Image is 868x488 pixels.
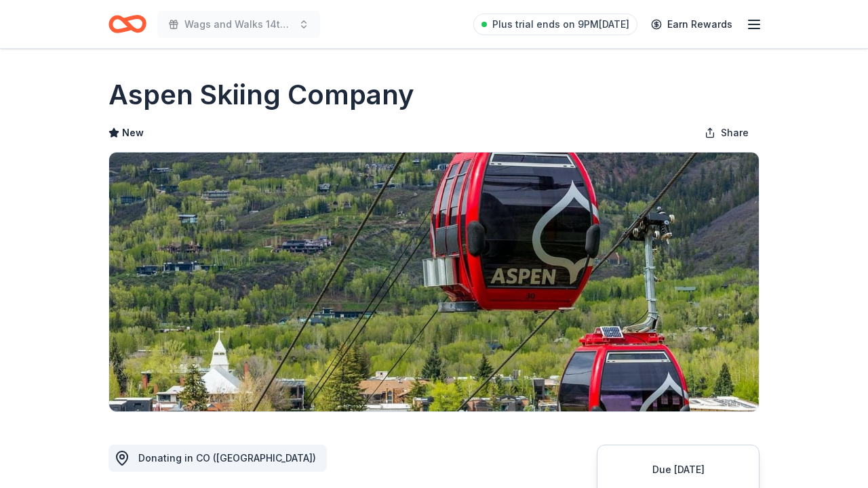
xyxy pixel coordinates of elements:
a: Plus trial ends on 9PM[DATE] [473,14,637,35]
button: Wags and Walks 14th Annual Online Auction [157,11,320,38]
button: Share [694,119,759,146]
span: Wags and Walks 14th Annual Online Auction [184,16,293,33]
span: Donating in CO ([GEOGRAPHIC_DATA]) [138,452,316,464]
h1: Aspen Skiing Company [108,76,414,114]
span: New [122,125,144,141]
span: Share [721,125,749,141]
a: Home [108,8,146,40]
div: Due [DATE] [614,462,743,478]
span: Plus trial ends on 9PM[DATE] [492,16,629,33]
a: Earn Rewards [643,12,741,37]
img: Image for Aspen Skiing Company [109,152,759,411]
